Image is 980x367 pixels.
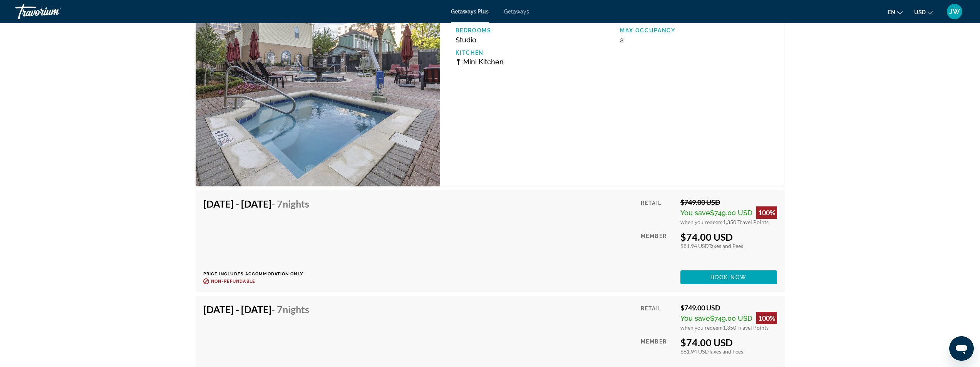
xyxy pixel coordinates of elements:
[756,312,777,324] div: 100%
[710,274,747,280] span: Book now
[680,303,777,312] div: $749.00 USD
[710,314,752,322] span: $749.00 USD
[620,36,624,44] span: 2
[756,206,777,219] div: 100%
[283,303,309,315] span: Nights
[680,219,723,225] span: when you redeem
[680,209,710,217] span: You save
[456,27,612,34] p: Bedrooms
[709,243,743,249] span: Taxes and Fees
[914,7,933,18] button: Change currency
[680,337,777,348] div: $74.00 USD
[620,27,777,34] p: Max Occupancy
[680,314,710,322] span: You save
[945,3,965,20] button: User Menu
[641,198,674,225] div: Retail
[680,348,777,355] div: $81.94 USD
[463,58,504,66] span: Mini Kitchen
[271,198,309,209] span: - 7
[680,243,777,249] div: $81.94 USD
[641,231,674,265] div: Member
[504,8,529,15] a: Getaways
[723,324,769,331] span: 1,350 Travel Points
[680,270,777,284] button: Book now
[641,303,674,331] div: Retail
[203,271,315,277] p: Price includes accommodation only
[888,7,903,18] button: Change language
[456,50,612,56] p: Kitchen
[680,198,777,206] div: $749.00 USD
[456,36,476,44] span: Studio
[710,209,752,217] span: $749.00 USD
[203,303,309,315] h4: [DATE] - [DATE]
[271,303,309,315] span: - 7
[888,9,895,15] span: en
[949,336,974,361] iframe: Button to launch messaging window
[283,198,309,209] span: Nights
[15,2,92,22] a: Travorium
[211,279,255,284] span: Non-refundable
[203,198,309,209] h4: [DATE] - [DATE]
[451,8,489,15] a: Getaways Plus
[723,219,769,225] span: 1,350 Travel Points
[709,348,743,355] span: Taxes and Fees
[680,231,777,243] div: $74.00 USD
[680,324,723,331] span: when you redeem
[949,8,960,15] span: JW
[914,9,926,15] span: USD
